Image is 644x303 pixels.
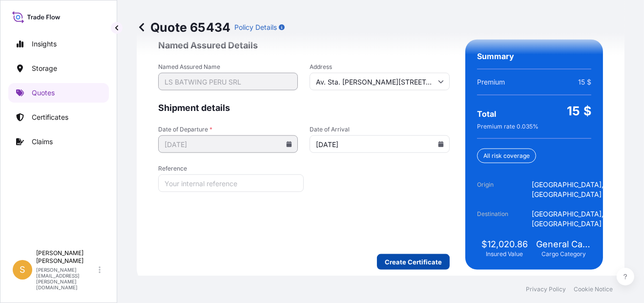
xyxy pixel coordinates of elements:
p: Claims [32,137,53,147]
p: Policy Details [234,22,277,32]
input: mm/dd/yyyy [158,135,298,153]
span: 15 $ [578,77,591,87]
span: Named Assured Name [158,63,298,71]
span: Origin [477,180,532,199]
span: 15 $ [567,103,591,119]
p: Storage [32,64,57,73]
span: [GEOGRAPHIC_DATA], [GEOGRAPHIC_DATA] [532,209,603,229]
div: All risk coverage [477,149,536,163]
p: Quote 65434 [137,20,230,35]
span: Premium [477,77,505,87]
p: Create Certificate [385,257,442,267]
a: Storage [8,59,109,78]
a: Claims [8,132,109,151]
input: Your internal reference [158,174,304,192]
a: Cookie Notice [574,285,613,293]
span: $12,020.86 [481,238,528,250]
p: Insights [32,39,57,49]
p: Certificates [32,112,68,122]
p: Quotes [32,88,55,98]
span: Cargo Category [541,250,586,258]
span: General Cargo/Hazardous Material [536,238,591,250]
span: Insured Value [486,250,523,258]
span: Summary [477,51,514,61]
span: S [20,265,25,275]
input: Cargo owner address [310,73,449,90]
span: Date of Arrival [310,126,449,133]
p: [PERSON_NAME][EMAIL_ADDRESS][PERSON_NAME][DOMAIN_NAME] [36,267,97,290]
span: Destination [477,209,532,229]
span: Date of Departure [158,126,298,133]
a: Insights [8,34,109,54]
span: Shipment details [158,102,450,114]
a: Privacy Policy [526,285,566,293]
span: Premium rate 0.035 % [477,123,539,130]
button: Create Certificate [377,254,450,270]
span: Total [477,109,496,119]
span: Address [310,63,449,71]
a: Certificates [8,108,109,127]
span: Reference [158,165,304,173]
input: mm/dd/yyyy [310,135,449,153]
p: [PERSON_NAME] [PERSON_NAME] [36,249,97,265]
span: [GEOGRAPHIC_DATA], [GEOGRAPHIC_DATA] [532,180,603,199]
a: Quotes [8,83,109,103]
